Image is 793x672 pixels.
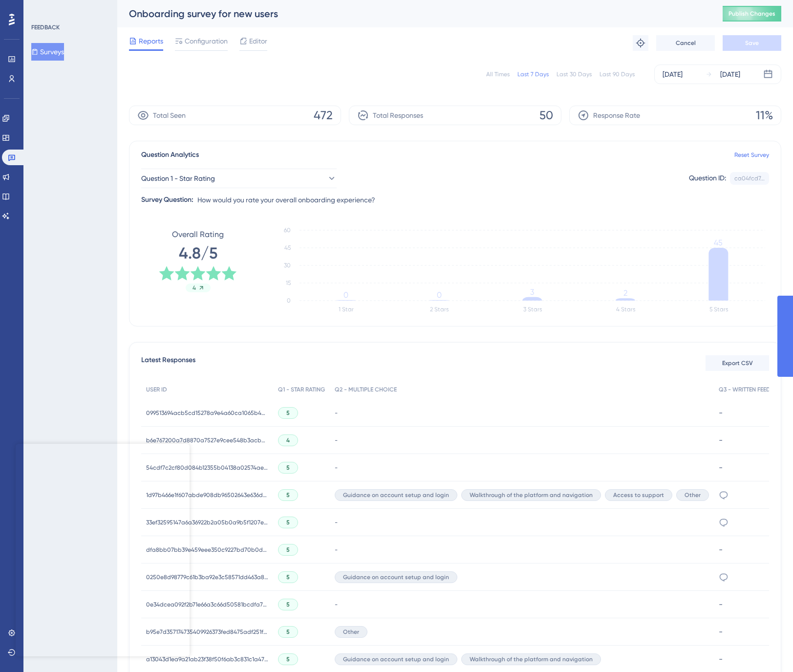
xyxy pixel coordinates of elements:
span: 11% [756,108,773,123]
button: Export CSV [706,355,769,371]
div: Last 30 Days [557,70,592,78]
span: Access to support [613,491,664,499]
span: b6e767200a7d8870a7527e9cee548b3acba3448ea82aae9910f18b67a62af1cb [146,436,268,444]
span: 4 [193,284,196,292]
span: 5 [286,546,290,554]
span: Export CSV [722,359,753,367]
span: - [335,436,338,444]
span: 5 [286,573,290,581]
span: Walkthrough of the platform and navigation [470,491,593,499]
tspan: 15 [286,280,291,286]
span: 472 [314,108,333,123]
div: Onboarding survey for new users [129,7,698,21]
span: Walkthrough of the platform and navigation [470,655,593,663]
div: - [719,408,786,417]
iframe: UserGuiding AI Assistant Launcher [752,633,781,663]
tspan: 0 [343,290,348,300]
span: Other [343,628,359,636]
span: 0e34dcea092f2b71e66a3c66d50581bcdfa7384ded8f52a8805b7bee35828a9e [146,601,268,608]
span: Total Responses [373,109,423,121]
tspan: 30 [284,262,291,269]
text: 4 Stars [616,306,635,313]
span: Save [745,39,759,47]
span: Q2 - MULTIPLE CHOICE [335,386,397,393]
span: 4 [286,436,290,444]
div: - [719,627,786,636]
span: Configuration [185,35,228,47]
span: 50 [539,108,553,123]
tspan: 0 [437,290,442,300]
span: 54cdf7c2cf80d084b12355b04138a02574ae58f1bdfe2c36602edbedb5175861 [146,464,268,472]
div: - [719,463,786,472]
span: Question Analytics [141,149,199,161]
a: Reset Survey [734,151,769,159]
div: ca04fcd7... [734,174,765,182]
div: All Times [486,70,510,78]
span: Total Seen [153,109,186,121]
span: - [335,409,338,417]
span: - [335,546,338,554]
div: FEEDBACK [31,23,60,31]
div: Question ID: [689,172,726,185]
text: 2 Stars [430,306,449,313]
span: Publish Changes [729,10,775,18]
span: 5 [286,491,290,499]
span: dfa8bb07bb39e459eee350c9227bd70b0d3505d214cb499d8ef15065603d0ef7 [146,546,268,554]
span: a13043d1ea9a21ab23f38f50f6ab3c831c1a476d9f69e1b088cafbccf2fb1cab [146,655,268,663]
div: [DATE] [720,68,740,80]
span: Question 1 - Star Rating [141,173,215,184]
div: - [719,435,786,445]
button: Save [723,35,781,51]
span: b95e7d357174735409926373fed8475adf251f2cf11ec61293004b38dd7782b5 [146,628,268,636]
button: Question 1 - Star Rating [141,169,337,188]
span: Q3 - WRITTEN FEEDBACK [719,386,786,393]
text: 3 Stars [523,306,542,313]
span: 5 [286,409,290,417]
div: [DATE] [663,68,683,80]
text: 5 Stars [709,306,728,313]
tspan: 45 [714,238,723,247]
span: Guidance on account setup and login [343,573,449,581]
span: Overall Rating [172,229,224,240]
span: - [335,519,338,526]
div: Last 7 Days [517,70,549,78]
tspan: 0 [287,297,291,304]
tspan: 3 [530,287,534,297]
span: Editor [249,35,267,47]
button: Surveys [31,43,64,61]
span: Q1 - STAR RATING [278,386,325,393]
span: Response Rate [593,109,640,121]
span: Latest Responses [141,354,195,372]
span: How would you rate your overall onboarding experience? [197,194,375,206]
span: - [335,464,338,472]
text: 1 Star [339,306,354,313]
span: 099513694acb5cd15278a9e4a60ca1065b455414351be9d54bbddcf6d883ced2 [146,409,268,417]
span: 5 [286,519,290,526]
div: - [719,654,786,664]
span: 5 [286,601,290,608]
tspan: 45 [284,244,291,251]
span: 5 [286,628,290,636]
span: 5 [286,655,290,663]
span: USER ID [146,386,167,393]
span: Reports [139,35,163,47]
button: Publish Changes [723,6,781,22]
span: Cancel [676,39,696,47]
div: Survey Question: [141,194,193,206]
span: 33ef32595147a6a36922b2a05b0a9b5f1207e0999404254f6d906481fcdec384 [146,519,268,526]
span: 5 [286,464,290,472]
div: Last 90 Days [600,70,635,78]
span: Guidance on account setup and login [343,491,449,499]
div: - [719,545,786,554]
tspan: 2 [623,288,627,298]
span: - [335,601,338,608]
span: 0250e8d98779c61b3ba92e3c58571dd463a82044cd44b1063d23daa21b425698 [146,573,268,581]
tspan: 60 [284,227,291,234]
button: Cancel [656,35,715,51]
div: - [719,600,786,609]
span: Guidance on account setup and login [343,655,449,663]
span: 4.8/5 [179,242,217,264]
span: 1d97b466e1f607abde908db96502643e636d333864cbf3c7f33058941c228697 [146,491,268,499]
span: Other [685,491,701,499]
